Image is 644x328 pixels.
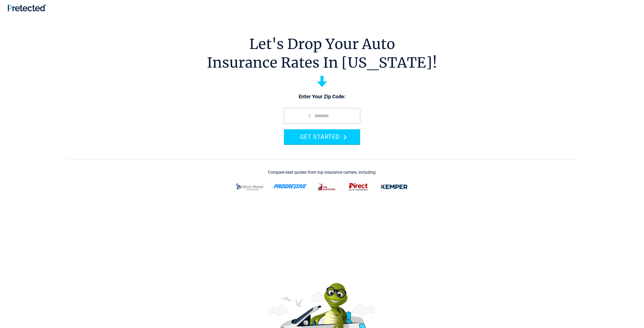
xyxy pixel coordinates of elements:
img: kemper [377,180,411,194]
button: GET STARTED [284,129,360,144]
div: Compare best quotes from top insurance carriers, including: [268,170,376,175]
img: thehartford [314,180,339,194]
h1: Let's Drop Your Auto Insurance Rates In [US_STATE]! [207,35,437,72]
img: progressive [273,184,308,188]
p: Enter Your Zip Code: [279,93,365,100]
input: zip code [284,108,360,124]
img: direct [346,180,371,194]
img: liberty [233,180,267,194]
img: Pretected Logo [8,4,46,11]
